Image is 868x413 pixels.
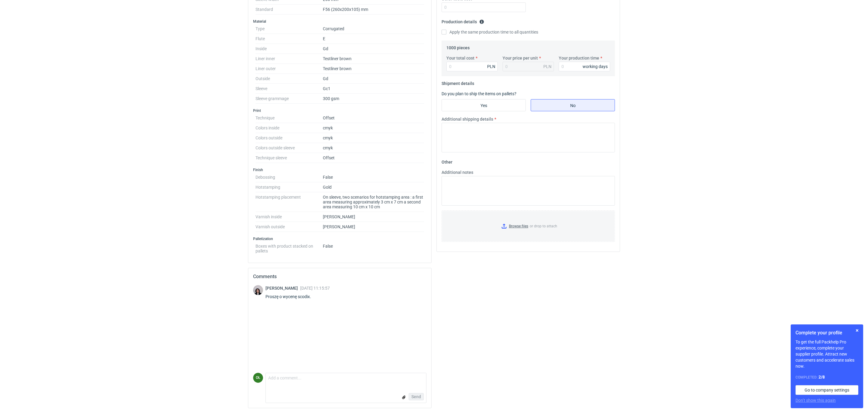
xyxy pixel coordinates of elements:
label: Your price per unit [503,55,538,61]
dt: Colors outside [256,133,323,143]
dd: Gd [323,44,424,54]
dt: Outside [256,74,323,84]
dd: cmyk [323,133,424,143]
h3: Palletization [253,236,426,241]
p: To get the full Packhelp Pro experience, complete your supplier profile. Attract new customers an... [796,339,858,369]
label: Do you plan to ship the items on pallets? [442,91,516,96]
div: working days [583,63,608,70]
dt: Sleeve grammage [256,94,323,104]
dd: cmyk [323,123,424,133]
legend: Production details [442,17,484,24]
dd: F56 (260x200x105) mm [323,5,424,15]
legend: Other [442,157,452,164]
h3: Material [253,19,426,24]
h2: Comments [253,273,426,280]
label: Additional notes [442,169,473,175]
dd: [PERSON_NAME] [323,212,424,222]
dd: On sleeve, two scenarios for hotstamping area : a first area measuring approximately 3 cm x 7 cm ... [323,192,424,212]
label: or drop to attach [442,211,615,242]
dd: Gold [323,182,424,192]
dt: Flute [256,34,323,44]
div: PLN [543,63,551,70]
button: Send [409,393,424,400]
dt: Technique [256,113,323,123]
dt: Liner inner [256,54,323,64]
label: Additional shipping details [442,116,493,122]
dt: Inside [256,44,323,54]
dd: Gd [323,74,424,84]
dd: [PERSON_NAME] [323,222,424,232]
legend: 1000 pieces [446,43,470,50]
dt: Type [256,24,323,34]
label: Your total cost [446,55,474,61]
dt: Standard [256,5,323,15]
a: Go to company settings [796,385,858,395]
dd: Gc1 [323,84,424,94]
div: PLN [487,63,495,70]
dt: Technique sleeve [256,153,323,163]
dd: Testliner brown [323,64,424,74]
dd: False [323,241,424,253]
strong: 2 / 8 [818,375,825,379]
dt: Sleeve [256,84,323,94]
figcaption: OŁ [253,373,263,383]
dd: Offset [323,113,424,123]
dt: Boxes with product stacked on pallets [256,241,323,253]
label: Apply the same production time to all quantities [442,29,538,35]
dt: Hotstamping placement [256,192,323,212]
dd: E [323,34,424,44]
dd: Testliner brown [323,54,424,64]
div: Completed: [796,374,858,380]
img: Sebastian Markut [253,285,263,295]
input: 0 [446,62,498,71]
label: Yes [442,99,526,111]
dd: Offset [323,153,424,163]
div: Olga Łopatowicz [253,373,263,383]
h3: Print [253,108,426,113]
dt: Debossing [256,172,323,182]
dt: Colors inside [256,123,323,133]
button: Skip for now [854,327,861,334]
dd: False [323,172,424,182]
dd: 300 gsm [323,94,424,104]
span: Send [411,395,421,399]
h3: Finish [253,167,426,172]
span: [DATE] 11:15:57 [300,286,330,291]
dt: Colors outside sleeve [256,143,323,153]
h1: Complete your profile [796,329,858,337]
label: No [531,99,615,111]
dt: Hotstamping [256,182,323,192]
button: Don’t show this again [796,397,836,403]
dt: Varnish outside [256,222,323,232]
div: Proszę o wycenę scodix. [265,294,330,300]
input: 0 [442,2,526,12]
dd: Corrugated [323,24,424,34]
dt: Varnish inside [256,212,323,222]
dt: Liner outer [256,64,323,74]
span: [PERSON_NAME] [265,286,300,291]
label: Your production time [559,55,599,61]
input: 0 [559,62,610,71]
legend: Shipment details [442,79,474,86]
dd: cmyk [323,143,424,153]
